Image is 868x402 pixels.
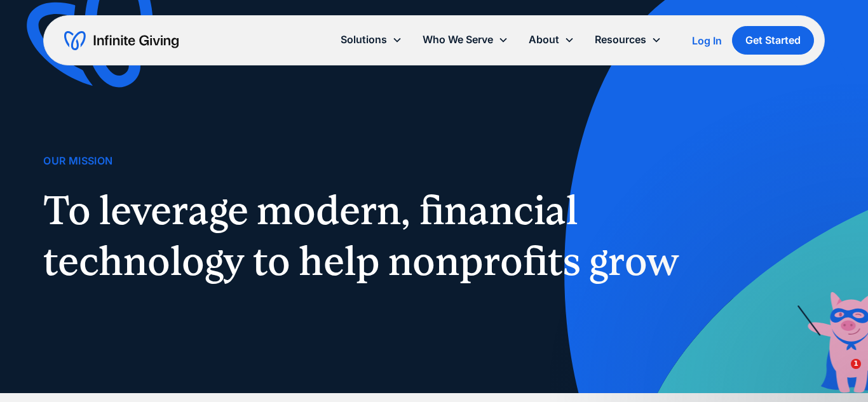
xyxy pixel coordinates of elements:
[851,359,861,369] span: 1
[423,31,493,48] div: Who We Serve
[692,36,722,46] div: Log In
[585,26,672,53] div: Resources
[43,185,694,286] h1: To leverage modern, financial technology to help nonprofits grow
[412,26,519,53] div: Who We Serve
[732,26,814,55] a: Get Started
[341,31,387,48] div: Solutions
[595,31,646,48] div: Resources
[330,26,412,53] div: Solutions
[825,359,855,389] iframe: Intercom live chat
[64,30,179,51] a: home
[692,33,722,48] a: Log In
[519,26,585,53] div: About
[43,152,112,170] div: Our Mission
[529,31,559,48] div: About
